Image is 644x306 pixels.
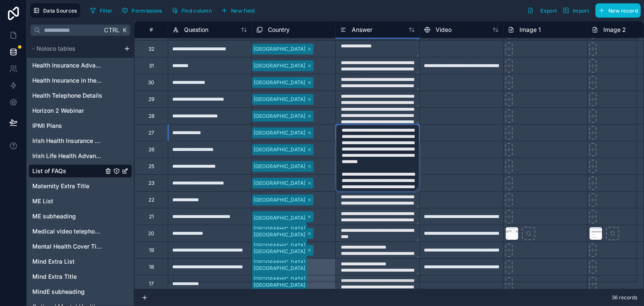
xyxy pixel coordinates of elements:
[524,3,560,18] button: Export
[254,129,305,137] div: [GEOGRAPHIC_DATA]
[254,96,305,103] div: [GEOGRAPHIC_DATA]
[169,4,215,17] button: Find column
[540,8,557,14] span: Export
[148,163,154,170] div: 25
[231,8,255,14] span: New field
[182,8,212,14] span: Find column
[184,26,208,34] span: Question
[218,4,258,17] button: New field
[608,8,638,14] span: New record
[87,4,116,17] button: Filter
[603,26,626,34] span: Image 2
[254,214,305,222] div: [GEOGRAPHIC_DATA]
[148,197,154,203] div: 22
[254,62,305,70] div: [GEOGRAPHIC_DATA]
[254,275,305,283] div: [GEOGRAPHIC_DATA]
[122,27,127,33] span: K
[149,264,154,270] div: 18
[43,8,77,14] span: Data Sources
[254,265,305,272] div: [GEOGRAPHIC_DATA]
[148,146,154,153] div: 26
[148,96,154,103] div: 29
[592,3,641,18] a: New record
[149,213,154,220] div: 21
[254,242,305,249] div: [GEOGRAPHIC_DATA]
[149,62,154,69] div: 31
[119,4,168,17] a: Permissions
[254,248,305,255] div: [GEOGRAPHIC_DATA]
[573,8,589,14] span: Import
[560,3,592,18] button: Import
[254,79,305,86] div: [GEOGRAPHIC_DATA]
[148,230,154,237] div: 20
[148,79,154,86] div: 30
[30,3,80,18] button: Data Sources
[254,281,305,289] div: [GEOGRAPHIC_DATA]
[612,294,637,301] span: 36 records
[254,225,305,233] div: [GEOGRAPHIC_DATA]
[148,46,154,52] div: 32
[268,26,290,34] span: Country
[254,259,305,266] div: [GEOGRAPHIC_DATA]
[100,8,113,14] span: Filter
[254,163,305,170] div: [GEOGRAPHIC_DATA]
[254,179,305,187] div: [GEOGRAPHIC_DATA]
[519,26,541,34] span: Image 1
[254,45,305,53] div: [GEOGRAPHIC_DATA]
[103,25,120,35] span: Ctrl
[254,146,305,153] div: [GEOGRAPHIC_DATA]
[149,247,154,254] div: 19
[436,26,452,34] span: Video
[254,231,305,239] div: [GEOGRAPHIC_DATA]
[254,196,305,204] div: [GEOGRAPHIC_DATA]
[148,130,154,136] div: 27
[119,4,165,17] button: Permissions
[141,26,161,33] div: #
[149,280,154,287] div: 17
[595,3,641,18] button: New record
[148,113,154,119] div: 28
[132,8,162,14] span: Permissions
[352,26,372,34] span: Answer
[254,112,305,120] div: [GEOGRAPHIC_DATA]
[148,180,154,187] div: 23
